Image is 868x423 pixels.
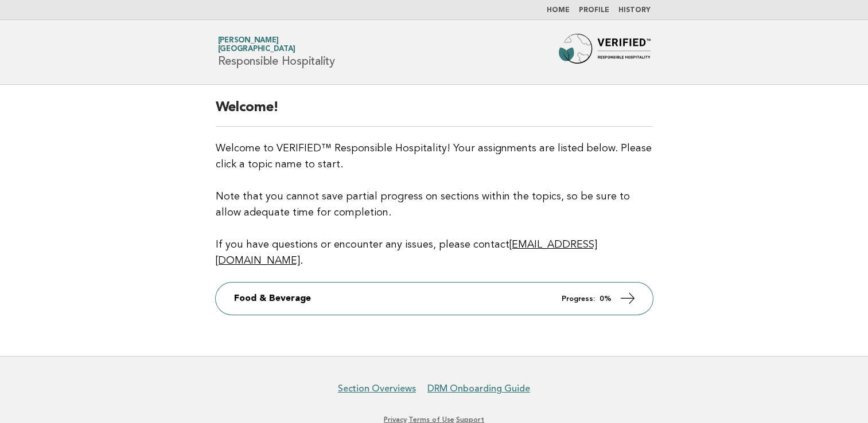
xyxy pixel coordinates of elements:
[216,99,653,127] h2: Welcome!
[427,383,530,394] a: DRM Onboarding Guide
[618,7,651,14] a: History
[579,7,609,14] a: Profile
[216,140,653,269] p: Welcome to VERIFIED™ Responsible Hospitality! Your assignments are listed below. Please click a t...
[218,37,335,67] h1: Responsible Hospitality
[218,37,295,53] a: [PERSON_NAME][GEOGRAPHIC_DATA]
[218,46,295,53] span: [GEOGRAPHIC_DATA]
[562,295,595,303] em: Progress:
[338,383,416,394] a: Section Overviews
[547,7,570,14] a: Home
[216,283,653,315] a: Food & Beverage Progress: 0%
[600,295,612,303] strong: 0%
[559,34,651,70] img: Forbes Travel Guide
